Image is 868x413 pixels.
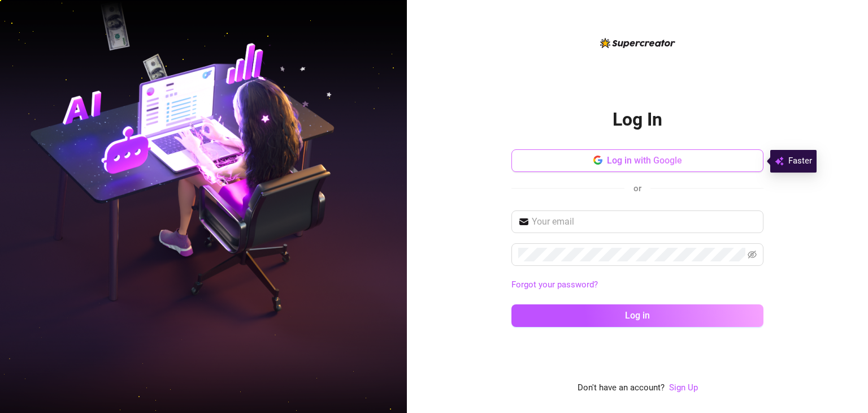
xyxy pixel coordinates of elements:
[607,155,682,166] span: Log in with Google
[613,108,662,131] h2: Log In
[578,381,665,395] span: Don't have an account?
[625,310,650,321] span: Log in
[600,38,675,48] img: logo-BBDzfeDw.svg
[775,154,784,168] img: svg%3e
[511,149,763,172] button: Log in with Google
[511,278,763,292] a: Forgot your password?
[532,215,757,229] input: Your email
[788,154,812,168] span: Faster
[669,382,698,393] a: Sign Up
[511,304,763,327] button: Log in
[748,250,757,259] span: eye-invisible
[511,279,598,290] a: Forgot your password?
[633,183,641,193] span: or
[669,381,698,395] a: Sign Up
